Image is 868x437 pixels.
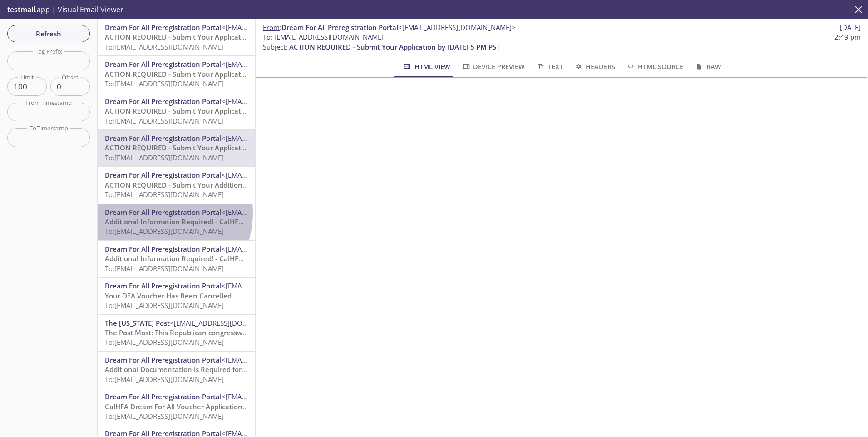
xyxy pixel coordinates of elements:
span: Dream For All Preregistration Portal [105,23,222,32]
span: HTML View [402,61,450,72]
span: <[EMAIL_ADDRESS][DOMAIN_NAME]> [222,281,339,290]
span: Dream For All Preregistration Portal [281,23,398,32]
span: Refresh [15,28,83,40]
span: Dream For All Preregistration Portal [105,60,222,69]
span: Headers [574,61,615,72]
span: Raw [694,61,721,72]
span: CalHFA Dream For All Voucher Application Received - [DATE] [105,402,301,411]
span: : [263,23,516,32]
span: Dream For All Preregistration Portal [105,170,222,179]
span: 2:49 pm [834,32,861,42]
span: <[EMAIL_ADDRESS][DOMAIN_NAME]> [222,60,339,69]
span: <[EMAIL_ADDRESS][DOMAIN_NAME]> [398,23,516,32]
button: Refresh [7,25,90,42]
span: To: [EMAIL_ADDRESS][DOMAIN_NAME] [105,42,224,51]
span: Dream For All Preregistration Portal [105,208,222,217]
span: ACTION REQUIRED - Submit Your Application by [DATE] 5 PM PST [105,32,316,41]
span: ACTION REQUIRED - Submit Your Application by [DATE] 5 PM PST [105,106,316,115]
span: From [263,23,280,32]
span: testmail [7,5,35,15]
span: To: [EMAIL_ADDRESS][DOMAIN_NAME] [105,153,224,162]
p: : [263,32,861,52]
span: : [EMAIL_ADDRESS][DOMAIN_NAME] [263,32,384,42]
span: Dream For All Preregistration Portal [105,392,222,401]
span: Additional Documentation is Required for your Voucher Application [105,365,326,374]
span: To: [EMAIL_ADDRESS][DOMAIN_NAME] [105,338,224,347]
span: To: [EMAIL_ADDRESS][DOMAIN_NAME] [105,301,224,310]
span: Device Preview [461,61,525,72]
span: The [US_STATE] Post [105,318,170,328]
span: Dream For All Preregistration Portal [105,355,222,364]
div: Dream For All Preregistration Portal<[EMAIL_ADDRESS][DOMAIN_NAME]>Additional Information Required... [98,241,255,277]
span: <[EMAIL_ADDRESS][DOMAIN_NAME]> [222,134,339,143]
div: Dream For All Preregistration Portal<[EMAIL_ADDRESS][DOMAIN_NAME]>ACTION REQUIRED - Submit Your A... [98,56,255,92]
span: <[EMAIL_ADDRESS][DOMAIN_NAME]> [222,244,339,253]
div: Dream For All Preregistration Portal<[EMAIL_ADDRESS][DOMAIN_NAME]>Additional Documentation is Req... [98,352,255,388]
span: <[EMAIL_ADDRESS][DOMAIN_NAME]> [170,318,287,328]
div: Dream For All Preregistration Portal<[EMAIL_ADDRESS][DOMAIN_NAME]>CalHFA Dream For All Voucher Ap... [98,388,255,425]
div: Dream For All Preregistration Portal<[EMAIL_ADDRESS][DOMAIN_NAME]>ACTION REQUIRED - Submit Your A... [98,130,255,166]
div: Dream For All Preregistration Portal<[EMAIL_ADDRESS][DOMAIN_NAME]>Additional Information Required... [98,204,255,240]
span: Dream For All Preregistration Portal [105,244,222,253]
span: ACTION REQUIRED - Submit Your Additional Documentation by [DATE] 5PM PST [105,180,364,189]
div: Dream For All Preregistration Portal<[EMAIL_ADDRESS][DOMAIN_NAME]>ACTION REQUIRED - Submit Your A... [98,167,255,203]
span: [DATE] [840,23,861,32]
span: To: [EMAIL_ADDRESS][DOMAIN_NAME] [105,116,224,125]
span: ACTION REQUIRED - Submit Your Application by [DATE] 5 PM PST [105,143,316,152]
span: <[EMAIL_ADDRESS][DOMAIN_NAME]> [222,97,339,106]
span: To: [EMAIL_ADDRESS][DOMAIN_NAME] [105,412,224,421]
span: <[EMAIL_ADDRESS][DOMAIN_NAME]> [222,355,339,364]
span: To: [EMAIL_ADDRESS][DOMAIN_NAME] [105,190,224,199]
span: To: [EMAIL_ADDRESS][DOMAIN_NAME] [105,79,224,88]
span: <[EMAIL_ADDRESS][DOMAIN_NAME]> [222,392,339,401]
span: To: [EMAIL_ADDRESS][DOMAIN_NAME] [105,264,224,273]
span: Subject [263,42,286,51]
span: To: [EMAIL_ADDRESS][DOMAIN_NAME] [105,375,224,384]
span: Additional Information Required! - CalHFA Application [105,217,281,226]
span: ACTION REQUIRED - Submit Your Application by [DATE] 5 PM PST [289,42,500,51]
span: To [263,32,271,41]
span: HTML Source [626,61,683,72]
span: To: [EMAIL_ADDRESS][DOMAIN_NAME] [105,227,224,236]
span: Dream For All Preregistration Portal [105,134,222,143]
span: Dream For All Preregistration Portal [105,97,222,106]
span: Your DFA Voucher Has Been Cancelled [105,291,232,300]
span: Dream For All Preregistration Portal [105,281,222,290]
span: <[EMAIL_ADDRESS][DOMAIN_NAME]> [222,23,339,32]
span: The Post Most: This Republican congresswoman is calling GOP men in Congress ‘weak’ [105,328,386,337]
span: ACTION REQUIRED - Submit Your Application by [DATE] 5 PM PST [105,70,316,79]
span: Text [536,61,562,72]
div: Dream For All Preregistration Portal<[EMAIL_ADDRESS][DOMAIN_NAME]>ACTION REQUIRED - Submit Your A... [98,19,255,55]
div: Dream For All Preregistration Portal<[EMAIL_ADDRESS][DOMAIN_NAME]>Your DFA Voucher Has Been Cance... [98,278,255,314]
div: Dream For All Preregistration Portal<[EMAIL_ADDRESS][DOMAIN_NAME]>ACTION REQUIRED - Submit Your A... [98,93,255,129]
span: Additional Information Required! - CalHFA Application [105,254,281,263]
span: <[EMAIL_ADDRESS][DOMAIN_NAME]> [222,208,339,217]
div: The [US_STATE] Post<[EMAIL_ADDRESS][DOMAIN_NAME]>The Post Most: This Republican congresswoman is ... [98,315,255,351]
span: <[EMAIL_ADDRESS][DOMAIN_NAME]> [222,170,339,179]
